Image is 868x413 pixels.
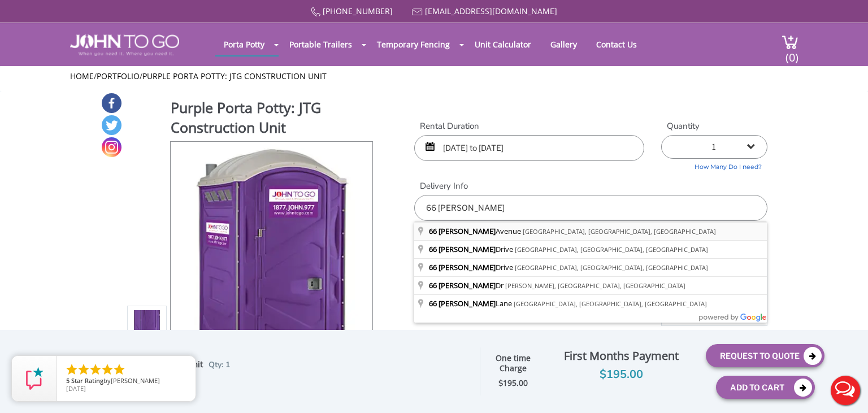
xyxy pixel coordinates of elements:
span: [GEOGRAPHIC_DATA], [GEOGRAPHIC_DATA], [GEOGRAPHIC_DATA] [514,299,707,308]
a: Unit Calculator [466,33,540,55]
span: 195.00 [503,377,528,388]
img: cart a [782,34,798,50]
span: [PERSON_NAME] [439,226,496,236]
span: Drive [429,262,515,272]
span: 66 [429,280,437,290]
span: Avenue [429,226,523,236]
input: Delivery Address [414,195,767,221]
span: 66 [429,244,437,254]
img: Call [311,7,320,17]
span: [PERSON_NAME] [111,376,160,385]
button: Add To Cart [716,376,815,399]
span: 5 [66,376,70,385]
div: First Months Payment [545,346,697,366]
img: Mail [412,8,423,16]
a: Instagram [102,137,121,157]
li:  [89,363,102,376]
a: Gallery [542,33,585,55]
strong: One time Charge [496,353,531,374]
div: $195.00 [545,366,697,384]
span: [DATE] [66,384,86,393]
span: 66 [PERSON_NAME] [429,262,496,272]
a: How Many Do I need? [661,159,767,172]
span: [PERSON_NAME] [439,280,496,290]
a: [PHONE_NUMBER] [323,6,393,16]
a: Twitter [102,115,121,135]
span: [GEOGRAPHIC_DATA], [GEOGRAPHIC_DATA], [GEOGRAPHIC_DATA] [515,263,708,272]
a: [EMAIL_ADDRESS][DOMAIN_NAME] [425,6,557,16]
label: Delivery Info [414,180,767,192]
span: Lane [429,298,514,308]
label: Quantity [661,120,767,132]
span: 66 [429,226,437,236]
button: Live Chat [823,368,868,413]
span: (0) [785,41,798,65]
button: Request To Quote [706,344,824,367]
h1: Purple Porta Potty: JTG Construction Unit [171,98,374,140]
a: Porta Potty [215,33,273,55]
span: [GEOGRAPHIC_DATA], [GEOGRAPHIC_DATA], [GEOGRAPHIC_DATA] [515,245,708,254]
span: Star Rating [71,376,103,385]
li:  [77,363,90,376]
a: Purple Porta Potty: JTG Construction Unit [142,71,327,81]
li:  [65,363,79,376]
input: Start date | End date [414,135,644,161]
li:  [101,363,114,376]
a: Facebook [102,93,121,113]
span: by [66,377,186,385]
strong: $ [498,378,528,389]
a: Home [70,71,94,81]
a: Temporary Fencing [368,33,458,55]
img: JOHN to go [70,34,179,56]
img: Product [186,142,358,408]
li:  [112,363,126,376]
img: Review Rating [23,367,46,390]
a: Portfolio [97,71,140,81]
a: Portable Trailers [281,33,361,55]
label: Rental Duration [414,120,644,132]
a: Contact Us [588,33,645,55]
ul: / / [70,71,798,82]
span: Qty: 1 [209,359,230,370]
span: 66 [PERSON_NAME] [429,298,496,308]
span: Drive [429,244,515,254]
span: Dr [429,280,505,290]
span: [PERSON_NAME] [439,244,496,254]
span: [PERSON_NAME], [GEOGRAPHIC_DATA], [GEOGRAPHIC_DATA] [505,281,685,290]
span: [GEOGRAPHIC_DATA], [GEOGRAPHIC_DATA], [GEOGRAPHIC_DATA] [523,227,716,236]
